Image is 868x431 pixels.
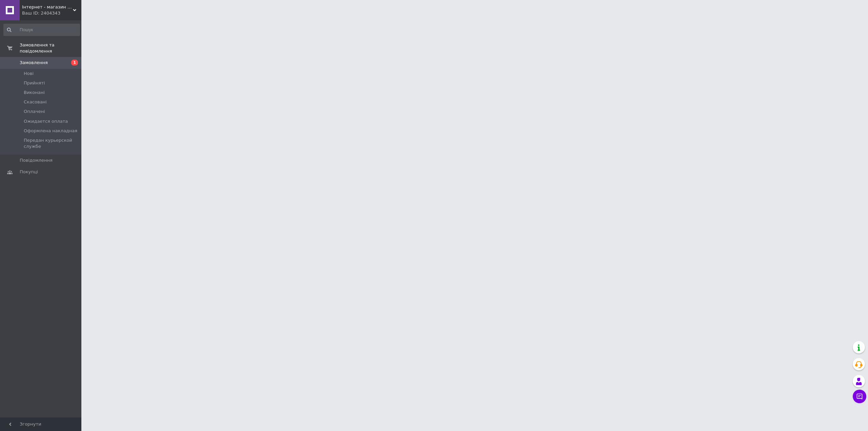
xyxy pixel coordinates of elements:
[24,137,79,150] span: Передан курьерской службе
[22,4,73,10] span: Інтернет - магазин Лабораторія пару
[24,90,45,96] span: Виконані
[24,80,45,86] span: Прийняті
[71,60,78,65] span: 1
[24,99,47,105] span: Скасовані
[24,109,45,115] span: Оплачені
[3,24,80,36] input: Пошук
[20,157,53,163] span: Повідомлення
[24,118,68,124] span: Ожидается оплата
[22,10,81,16] div: Ваш ID: 2404343
[24,128,77,134] span: Оформлена накладная
[853,390,866,403] button: Чат з покупцем
[20,169,38,175] span: Покупці
[20,42,81,54] span: Замовлення та повідомлення
[20,60,48,66] span: Замовлення
[24,71,34,77] span: Нові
